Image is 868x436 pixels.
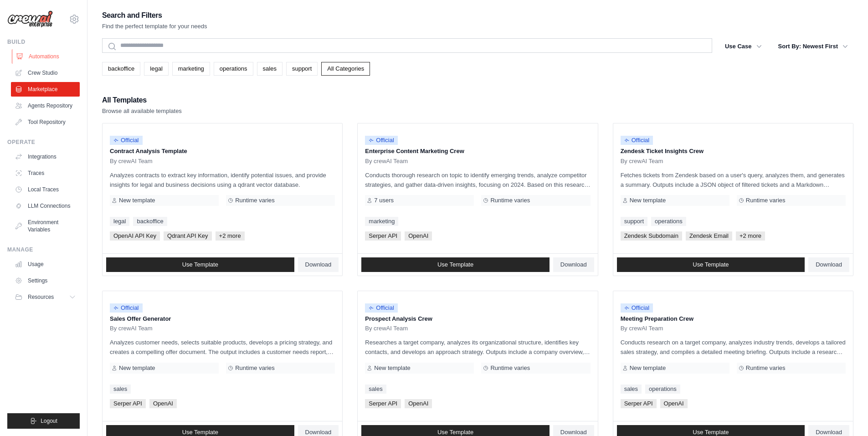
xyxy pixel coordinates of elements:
[693,261,729,268] span: Use Template
[405,231,432,241] span: OpenAI
[11,115,80,129] a: Tool Repository
[133,217,167,226] a: backoffice
[816,429,842,436] span: Download
[405,399,432,408] span: OpenAI
[28,293,54,301] span: Resources
[257,62,282,76] a: sales
[560,429,587,436] span: Download
[144,62,168,76] a: legal
[110,136,143,145] span: Official
[110,385,131,394] a: sales
[110,231,160,241] span: OpenAI API Key
[11,66,80,80] a: Crew Studio
[746,364,786,372] span: Runtime varies
[651,217,686,226] a: operations
[110,170,335,190] p: Analyzes contracts to extract key information, identify potential issues, and provide insights fo...
[119,364,155,372] span: New template
[11,273,80,288] a: Settings
[41,417,57,425] span: Logout
[693,429,729,436] span: Use Template
[182,261,218,268] span: Use Template
[305,261,332,268] span: Download
[216,231,245,241] span: +2 more
[365,231,401,241] span: Serper API
[621,170,846,190] p: Fetches tickets from Zendesk based on a user's query, analyzes them, and generates a summary. Out...
[321,62,370,76] a: All Categories
[621,158,663,165] span: By crewAI Team
[621,217,647,226] a: support
[621,385,642,394] a: sales
[11,82,80,97] a: Marketplace
[102,22,207,31] p: Find the perfect template for your needs
[235,197,275,204] span: Runtime varies
[11,98,80,113] a: Agents Repository
[374,364,410,372] span: New template
[365,338,590,357] p: Researches a target company, analyzes its organizational structure, identifies key contacts, and ...
[305,429,332,436] span: Download
[621,325,663,332] span: By crewAI Team
[719,38,767,55] button: Use Case
[621,147,846,156] p: Zendesk Ticket Insights Crew
[816,261,842,268] span: Download
[12,49,81,64] a: Automations
[235,364,275,372] span: Runtime varies
[630,197,666,204] span: New template
[645,385,680,394] a: operations
[164,231,212,241] span: Qdrant API Key
[660,399,688,408] span: OpenAI
[11,149,80,164] a: Integrations
[7,413,80,429] button: Logout
[11,215,80,237] a: Environment Variables
[490,197,530,204] span: Runtime varies
[621,231,682,241] span: Zendesk Subdomain
[11,199,80,213] a: LLM Connections
[365,147,590,156] p: Enterprise Content Marketing Crew
[490,364,530,372] span: Runtime varies
[621,303,653,313] span: Official
[172,62,210,76] a: marketing
[214,62,253,76] a: operations
[286,62,318,76] a: support
[437,429,473,436] span: Use Template
[102,9,207,22] h2: Search and Filters
[298,257,339,272] a: Download
[736,231,765,241] span: +2 more
[11,166,80,180] a: Traces
[621,338,846,357] p: Conducts research on a target company, analyzes industry trends, develops a tailored sales strate...
[11,257,80,272] a: Usage
[621,399,657,408] span: Serper API
[361,257,550,272] a: Use Template
[7,138,80,146] div: Operate
[553,257,594,272] a: Download
[365,136,398,145] span: Official
[7,10,53,28] img: Logo
[686,231,732,241] span: Zendesk Email
[630,364,666,372] span: New template
[110,158,153,165] span: By crewAI Team
[149,399,177,408] span: OpenAI
[7,38,80,46] div: Build
[106,257,294,272] a: Use Template
[365,385,386,394] a: sales
[617,257,805,272] a: Use Template
[7,246,80,253] div: Manage
[102,94,182,107] h2: All Templates
[365,158,408,165] span: By crewAI Team
[437,261,473,268] span: Use Template
[110,399,146,408] span: Serper API
[110,325,153,332] span: By crewAI Team
[110,314,335,323] p: Sales Offer Generator
[808,257,849,272] a: Download
[119,197,155,204] span: New template
[621,314,846,323] p: Meeting Preparation Crew
[365,325,408,332] span: By crewAI Team
[365,399,401,408] span: Serper API
[102,107,182,116] p: Browse all available templates
[11,290,80,304] button: Resources
[365,170,590,190] p: Conducts thorough research on topic to identify emerging trends, analyze competitor strategies, a...
[773,38,853,55] button: Sort By: Newest First
[621,136,653,145] span: Official
[110,147,335,156] p: Contract Analysis Template
[110,338,335,357] p: Analyzes customer needs, selects suitable products, develops a pricing strategy, and creates a co...
[182,429,218,436] span: Use Template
